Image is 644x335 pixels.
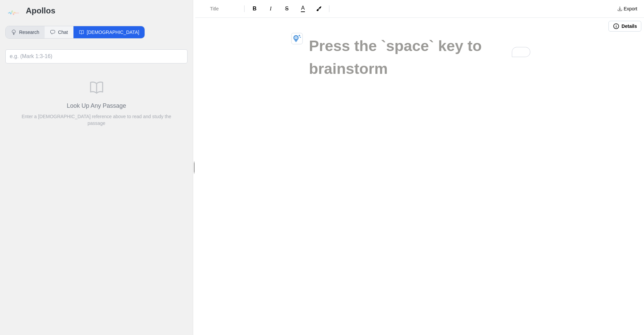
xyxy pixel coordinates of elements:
iframe: Drift Widget Chat Controller [610,301,636,327]
button: Formatting Options [198,3,241,15]
button: Format Bold [247,3,262,14]
button: [DEMOGRAPHIC_DATA] [73,26,145,38]
input: e.g. (Mark 1:3-16) [5,49,187,63]
div: To enrich screen reader interactions, please activate Accessibility in Grammarly extension settings [285,35,554,108]
button: Format Strikethrough [279,3,294,14]
button: Chat [45,26,73,38]
button: Research [6,26,45,38]
p: Enter a [DEMOGRAPHIC_DATA] reference above to read and study the passage [21,113,171,127]
button: Export [613,3,641,14]
span: S [285,6,289,11]
span: Title [210,5,233,12]
span: B [253,6,257,11]
h3: Apollos [26,5,187,16]
button: Format Italics [263,3,278,14]
span: I [270,6,271,11]
span: A [301,5,305,11]
button: Details [608,21,641,32]
button: A [296,4,310,13]
h3: Look Up Any Passage [67,101,126,110]
img: logo [5,5,20,20]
